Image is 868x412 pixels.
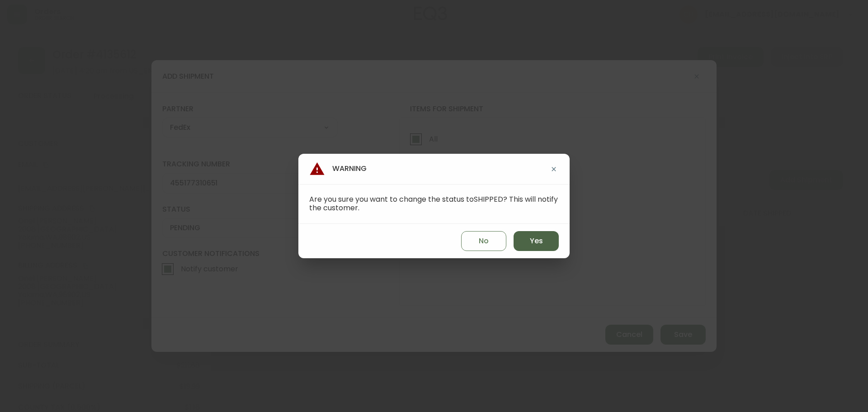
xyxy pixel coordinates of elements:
[309,161,367,177] h4: Warning
[530,236,543,246] span: Yes
[309,194,558,213] span: Are you sure you want to change the status to SHIPPED ? This will notify the customer.
[514,231,559,251] button: Yes
[479,236,489,246] span: No
[461,231,506,251] button: No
